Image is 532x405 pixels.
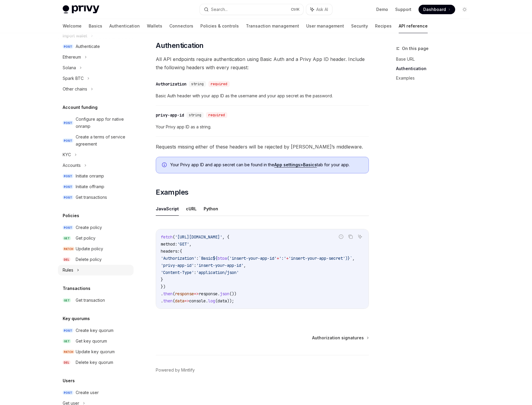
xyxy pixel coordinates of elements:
span: . [218,291,220,296]
span: data [175,298,184,304]
a: POSTInitiate offramp [58,181,134,192]
span: )); [227,298,234,304]
span: POST [63,328,73,333]
span: Ask AI [316,7,328,12]
a: PATCHUpdate policy [58,243,134,254]
span: POST [63,174,73,178]
a: Powered by Mintlify [156,367,195,373]
a: GETGet policy [58,233,134,243]
span: console [189,298,206,304]
span: ( [215,298,218,304]
span: All API endpoints require authentication using Basic Auth and a Privy App ID header. Include the ... [156,55,369,72]
a: POSTGet transactions [58,192,134,203]
span: + [286,256,288,261]
button: cURL [186,202,197,216]
a: Basics [89,19,102,33]
span: PATCH [63,247,74,251]
span: then [163,291,173,296]
button: Toggle dark mode [460,5,469,14]
span: Authorization signatures [312,335,364,341]
h5: Account funding [63,104,98,111]
a: User management [306,19,344,33]
span: POST [63,391,73,395]
a: POSTCreate policy [58,222,134,233]
button: Python [204,202,218,216]
span: DEL [63,360,70,365]
strong: App settings [274,162,300,167]
button: JavaScript [156,202,179,216]
span: POST [63,195,73,200]
a: Demo [376,7,388,12]
a: Recipes [375,19,392,33]
div: Rules [63,267,73,274]
span: Examples [156,188,188,197]
span: . [206,298,208,304]
span: => [194,291,199,296]
div: Create a terms of service agreement [76,133,130,148]
a: Wallets [147,19,162,33]
span: POST [63,121,73,125]
span: : [194,270,196,275]
div: Create user [76,389,99,396]
a: Authorization signatures [312,335,368,341]
a: DELDelete policy [58,254,134,265]
div: Get transactions [76,194,107,201]
a: Examples [396,73,474,83]
a: GETGet transaction [58,295,134,306]
div: Search... [211,6,228,13]
button: Report incorrect code [337,233,345,241]
a: Authentication [396,64,474,73]
div: Create key quorum [76,327,113,334]
span: , [352,256,355,261]
div: Update key quorum [76,348,115,355]
div: Update policy [76,245,103,252]
span: . [161,298,163,304]
span: : [194,263,196,268]
h5: Key quorums [63,315,90,322]
div: Spark BTC [63,75,84,82]
a: POSTCreate a terms of service agreement [58,132,134,149]
a: PATCHUpdate key quorum [58,346,134,357]
span: ':' [279,256,286,261]
a: Authentication [109,19,140,33]
span: then [163,298,173,304]
span: } [348,256,350,261]
span: { [180,249,182,254]
button: Copy the contents from the code block [347,233,354,241]
div: privy-app-id [156,112,184,118]
h5: Policies [63,212,79,219]
span: '[URL][DOMAIN_NAME]' [175,234,222,240]
a: Dashboard [419,5,455,14]
span: POST [63,44,73,49]
span: GET [63,236,71,241]
div: required [206,112,227,118]
a: Transaction management [246,19,299,33]
a: Security [351,19,368,33]
span: DEL [63,257,70,262]
span: 'insert-your-app-secret' [288,256,345,261]
div: Initiate offramp [76,183,104,190]
span: , { [222,234,229,240]
span: Your Privy app ID and app secret can be found in the tab for your app. [170,162,363,168]
span: 'GET' [177,241,189,247]
span: 'Authorization' [161,256,196,261]
div: Delete policy [76,256,102,263]
span: , [189,241,192,247]
span: response [175,291,194,296]
div: Other chains [63,85,87,93]
span: ( [227,256,229,261]
span: GET [63,339,71,343]
div: Solana [63,64,76,71]
span: }) [161,284,166,289]
a: Support [395,7,411,12]
span: Basic Auth header with your app ID as the username and your app secret as the password. [156,92,369,99]
a: POSTCreate key quorum [58,325,134,336]
span: : [196,256,199,261]
a: Base URL [396,54,474,64]
a: POSTConfigure app for native onramp [58,114,134,132]
a: POSTInitiate onramp [58,171,134,181]
span: string [191,82,204,86]
div: Authorization [156,81,186,87]
a: POSTAuthenticate [58,41,134,52]
span: fetch [161,234,173,240]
